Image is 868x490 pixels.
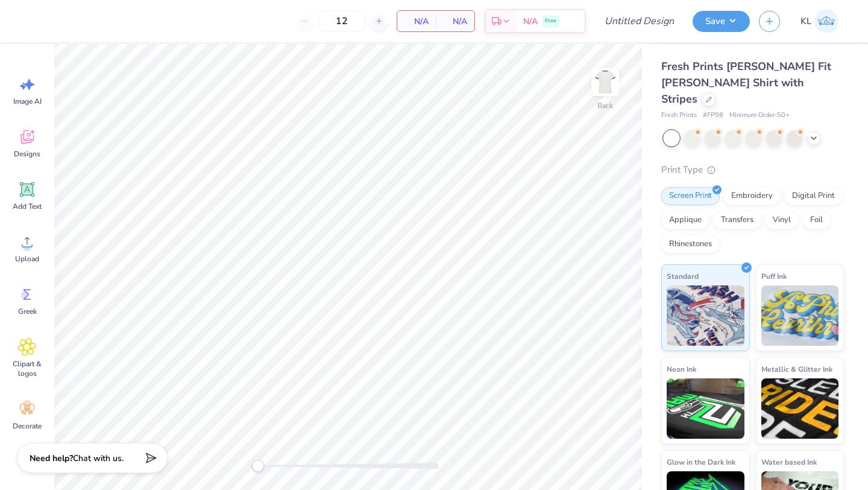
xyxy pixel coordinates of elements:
span: Fresh Prints [661,110,697,121]
span: N/A [404,15,429,28]
div: Foil [802,211,831,229]
div: Vinyl [765,211,799,229]
input: – – [318,10,365,32]
span: Greek [18,307,37,316]
img: Back [593,70,617,94]
span: Upload [15,254,39,264]
img: Kaia Lain [814,9,838,33]
span: Add Text [13,202,42,211]
span: Image AI [13,97,42,106]
button: Save [693,11,750,32]
span: Puff Ink [761,270,787,282]
div: Digital Print [784,187,843,205]
div: Transfers [713,211,761,229]
span: Glow in the Dark Ink [667,456,735,468]
div: Rhinestones [661,235,720,253]
span: # FP98 [703,110,723,121]
div: Print Type [661,163,844,177]
a: KL [795,9,844,33]
img: Puff Ink [761,285,839,346]
span: Clipart & logos [7,359,47,378]
span: Decorate [13,421,42,431]
span: N/A [443,15,467,28]
span: Standard [667,270,699,282]
img: Neon Ink [667,378,744,439]
div: Accessibility label [252,460,264,472]
span: Designs [14,149,40,159]
span: Neon Ink [667,363,696,375]
img: Metallic & Glitter Ink [761,378,839,439]
strong: Need help? [30,453,73,464]
span: Minimum Order: 50 + [729,110,790,121]
div: Screen Print [661,187,720,205]
div: Applique [661,211,709,229]
span: Metallic & Glitter Ink [761,363,832,375]
div: Back [597,100,613,111]
span: Free [545,17,556,25]
span: N/A [523,15,538,28]
span: Chat with us. [73,453,124,464]
span: KL [800,14,811,28]
span: Fresh Prints [PERSON_NAME] Fit [PERSON_NAME] Shirt with Stripes [661,59,831,106]
div: Embroidery [723,187,781,205]
input: Untitled Design [595,9,684,33]
img: Standard [667,285,744,346]
span: Water based Ink [761,456,817,468]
